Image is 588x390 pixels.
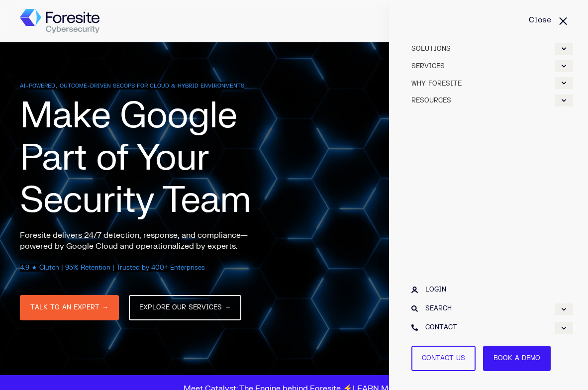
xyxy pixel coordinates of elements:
[20,264,205,272] span: 4.9 ★ Clutch | 95% Retention | Trusted by 400+ Enterprises
[555,43,573,55] div: Expand SOLUTIONS
[425,323,457,331] span: CONTACT
[425,304,452,312] span: SEARCH
[411,97,451,104] span: RESOURCES
[20,230,269,252] p: Foresite delivers 24/7 detection, response, and compliance—powered by Google Cloud and operationa...
[555,303,573,315] div: Expand SEARCH
[404,57,573,75] a: SERVICES
[411,346,476,371] a: Contact Us
[20,82,244,90] span: AI-POWERED, OUTCOME-DRIVEN SECOPS FOR CLOUD & HYBRID ENVIRONMENTS
[555,77,573,89] div: Expand WHY FORESITE
[411,284,573,295] a: LOGIN
[555,322,573,334] div: Expand CONTACT
[555,95,573,106] div: Expand RESOURCES
[483,346,551,371] a: Book a Demo
[411,80,462,88] span: WHY FORESITE
[129,295,241,320] a: EXPLORE OUR SERVICES →
[411,322,573,333] a: CONTACT Expand CONTACT
[425,286,446,293] span: LOGIN
[411,45,451,53] span: SOLUTIONS
[20,295,119,320] a: TALK TO AN EXPERT →
[20,9,99,34] img: Foresite logo, a hexagon shape of blues with a directional arrow to the right hand side, and the ...
[411,303,573,314] a: SEARCH Expand SEARCH
[404,15,573,26] a: Close Burger Menu
[404,40,573,109] div: burger
[555,60,573,72] div: Expand SERVICES
[20,93,251,223] span: Make Google Part of Your Security Team
[20,9,99,34] a: Back to Home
